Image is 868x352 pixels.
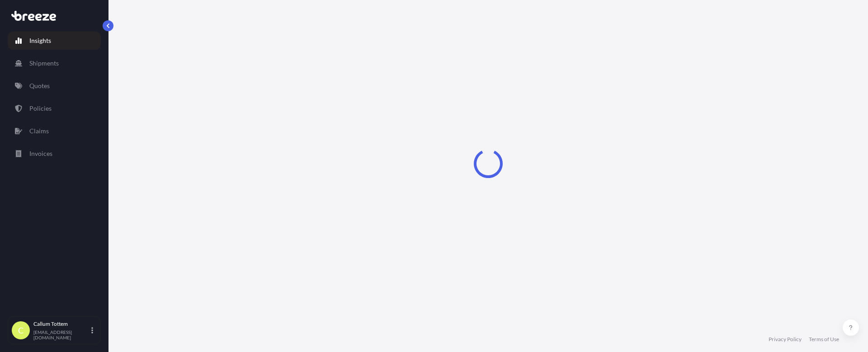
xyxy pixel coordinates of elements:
a: Insights [8,32,101,50]
p: Claims [29,127,49,136]
p: Quotes [29,81,50,90]
a: Terms of Use [809,336,839,343]
a: Privacy Policy [769,336,802,343]
p: Insights [29,36,51,45]
a: Shipments [8,54,101,72]
a: Policies [8,99,101,117]
p: [EMAIL_ADDRESS][DOMAIN_NAME] [33,329,90,340]
a: Claims [8,122,101,140]
a: Quotes [8,77,101,95]
a: Invoices [8,145,101,163]
span: C [18,326,24,335]
p: Policies [29,104,52,113]
p: Callum Tottem [33,320,90,328]
p: Shipments [29,59,59,68]
p: Invoices [29,149,52,158]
